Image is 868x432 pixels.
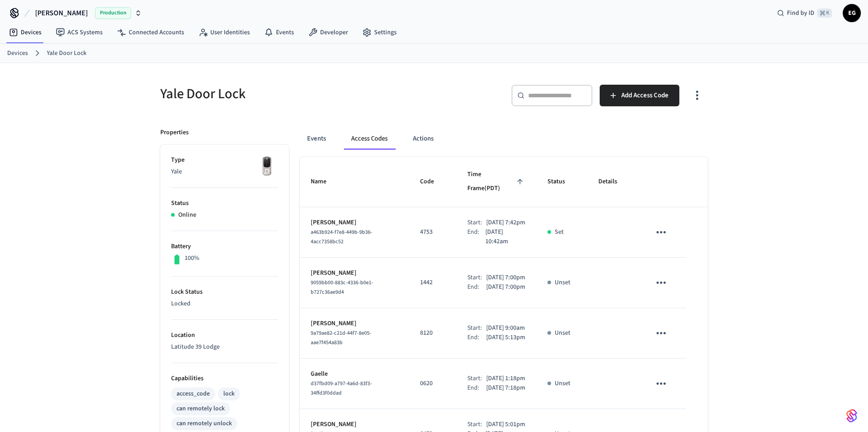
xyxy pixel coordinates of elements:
[160,85,429,103] h5: Yale Door Lock
[2,24,49,41] a: Devices
[555,379,570,388] p: Unset
[171,167,278,177] p: Yale
[301,24,355,41] a: Developer
[300,128,333,150] button: Events
[223,389,235,399] div: lock
[485,227,525,246] p: [DATE] 10:42am
[467,323,486,333] div: Start:
[817,9,832,18] span: ⌘ K
[486,420,525,429] p: [DATE] 5:01pm
[486,273,525,282] p: [DATE] 7:00pm
[171,287,278,297] p: Lock Status
[7,49,28,58] a: Devices
[171,331,278,340] p: Location
[171,374,278,383] p: Capabilities
[47,49,86,58] a: Yale Door Lock
[311,380,372,397] span: d37fbd09-a797-4a6d-83f3-34ffd3f0ddad
[311,218,398,227] p: [PERSON_NAME]
[406,128,441,150] button: Actions
[467,227,485,246] div: End:
[110,24,191,41] a: Connected Accounts
[467,168,526,196] span: Time Frame(PDT)
[311,369,398,379] p: Gaelle
[176,404,225,414] div: can remotely lock
[420,227,446,237] p: 4753
[486,218,525,227] p: [DATE] 7:42pm
[846,409,857,423] img: SeamLogoGradient.69752ec5.svg
[344,128,395,150] button: Access Codes
[35,8,88,18] span: [PERSON_NAME]
[555,328,570,338] p: Unset
[171,299,278,309] p: Locked
[844,5,860,21] span: EG
[467,383,486,393] div: End:
[770,5,839,21] div: Find by ID⌘ K
[420,328,446,338] p: 8120
[600,85,679,106] button: Add Access Code
[311,329,371,346] span: 9a79ae82-c21d-44f7-8e05-aae7f454a83b
[257,24,301,41] a: Events
[191,24,257,41] a: User Identities
[555,227,564,237] p: Set
[95,7,131,19] span: Production
[420,379,446,388] p: 0620
[555,278,570,287] p: Unset
[420,278,446,287] p: 1442
[486,323,525,333] p: [DATE] 9:00am
[49,24,110,41] a: ACS Systems
[486,333,525,342] p: [DATE] 5:13pm
[486,282,525,292] p: [DATE] 7:00pm
[420,175,446,189] span: Code
[355,24,404,41] a: Settings
[171,199,278,208] p: Status
[467,420,486,429] div: Start:
[311,319,398,328] p: [PERSON_NAME]
[311,228,372,246] span: a463b924-f7e8-449b-9b36-4acc7358bc52
[547,175,577,189] span: Status
[256,155,278,178] img: Yale Assure Touchscreen Wifi Smart Lock, Satin Nickel, Front
[171,155,278,165] p: Type
[176,419,232,428] div: can remotely unlock
[178,210,196,220] p: Online
[621,90,669,101] span: Add Access Code
[176,389,210,399] div: access_code
[160,128,189,137] p: Properties
[311,279,373,296] span: 9059bb00-883c-4336-b0e1-b727c36ae9d4
[311,175,338,189] span: Name
[486,383,525,393] p: [DATE] 7:18pm
[171,242,278,251] p: Battery
[311,420,398,429] p: [PERSON_NAME]
[787,9,814,18] span: Find by ID
[467,218,486,227] div: Start:
[467,374,486,383] div: Start:
[467,282,486,292] div: End:
[486,374,525,383] p: [DATE] 1:18pm
[843,4,861,22] button: EG
[467,273,486,282] div: Start:
[300,128,708,150] div: ant example
[185,254,199,263] p: 100%
[171,342,278,352] p: Latitude 39 Lodge
[598,175,629,189] span: Details
[467,333,486,342] div: End:
[311,268,398,278] p: [PERSON_NAME]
